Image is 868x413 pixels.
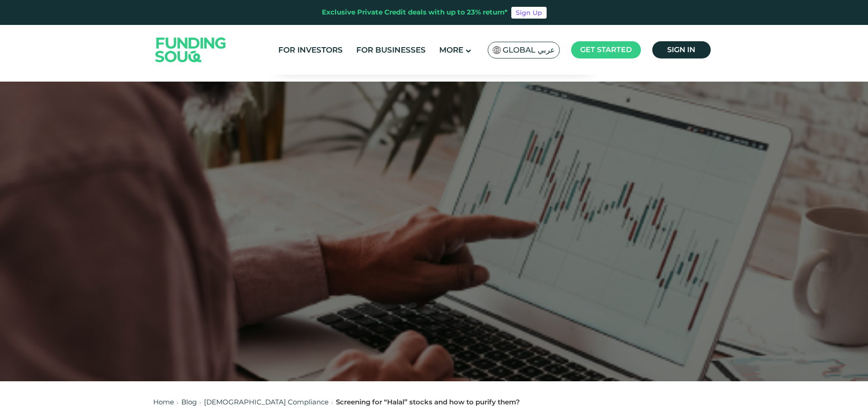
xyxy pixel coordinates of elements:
div: Screening for “Halal” stocks and how to purify them? [336,397,520,408]
span: Sign in [667,45,695,54]
span: Get started [580,45,632,54]
img: Logo [146,27,235,73]
a: Sign in [652,41,711,58]
a: For Investors [276,43,345,58]
img: SA Flag [493,46,501,54]
span: More [439,45,463,54]
span: Global عربي [503,45,555,55]
a: [DEMOGRAPHIC_DATA] Compliance [204,398,329,406]
a: For Businesses [354,43,428,58]
div: Exclusive Private Credit deals with up to 23% return* [322,7,508,18]
a: Blog [181,398,197,406]
a: Home [153,398,174,406]
a: Sign Up [511,7,547,19]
